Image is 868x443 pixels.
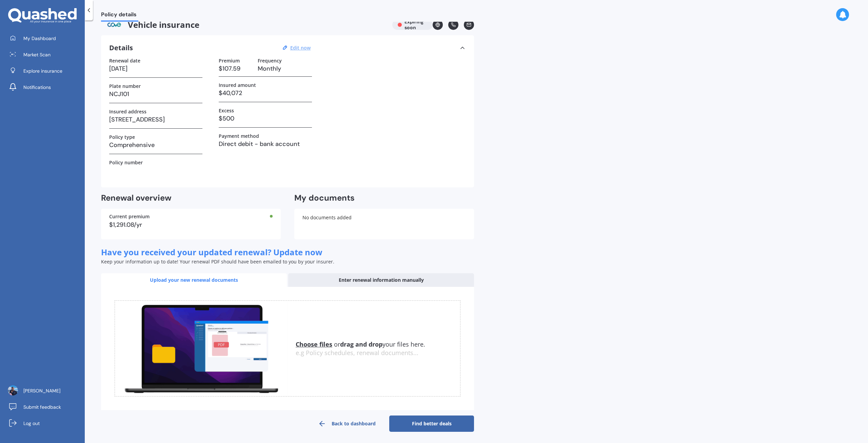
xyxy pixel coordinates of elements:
[101,11,138,20] span: Policy details
[109,63,202,74] h3: [DATE]
[23,404,61,410] span: Submit feedback
[109,114,202,125] h3: [STREET_ADDRESS]
[109,222,273,228] div: $1,291.08/yr
[389,416,474,432] a: Find better deals
[290,44,311,51] u: Edit now
[109,160,143,165] label: Policy number
[288,45,313,51] button: Edit now
[109,83,141,89] label: Plate number
[219,133,259,139] label: Payment method
[288,273,474,287] div: Enter renewal information manually
[340,340,382,348] b: drag and drop
[296,340,425,348] span: or your files here.
[219,113,312,124] h3: $500
[101,193,281,203] h2: Renewal overview
[5,32,85,45] a: My Dashboard
[219,82,256,88] label: Insured amount
[5,400,85,414] a: Submit feedback
[109,134,135,140] label: Policy type
[23,35,56,42] span: My Dashboard
[296,349,460,357] div: e.g Policy schedules, renewal documents...
[219,88,312,98] h3: $40,072
[5,64,85,78] a: Explore insurance
[23,387,60,394] span: [PERSON_NAME]
[294,193,355,203] h2: My documents
[294,209,474,239] div: No documents added
[258,58,282,63] label: Frequency
[5,80,85,94] a: Notifications
[109,140,202,150] h3: Comprehensive
[115,301,288,396] img: upload.de96410c8ce839c3fdd5.gif
[219,58,240,63] label: Premium
[219,108,234,113] label: Excess
[23,68,62,74] span: Explore insurance
[304,416,389,432] a: Back to dashboard
[5,48,85,61] a: Market Scan
[23,84,51,91] span: Notifications
[258,63,312,74] h3: Monthly
[109,109,146,114] label: Insured address
[109,214,273,219] div: Current premium
[109,89,202,99] h3: NCJ101
[109,43,133,52] h3: Details
[23,51,51,58] span: Market Scan
[219,63,252,74] h3: $107.59
[5,417,85,430] a: Log out
[101,20,387,30] span: Vehicle insurance
[219,139,312,149] h3: Direct debit - bank account
[101,20,128,30] img: Cove.webp
[101,258,334,265] span: Keep your information up to date! Your renewal PDF should have been emailed to you by your insurer.
[23,420,40,427] span: Log out
[101,246,322,258] span: Have you received your updated renewal? Update now
[109,58,140,63] label: Renewal date
[5,384,85,398] a: [PERSON_NAME]
[296,340,332,348] u: Choose files
[101,273,287,287] div: Upload your new renewal documents
[8,385,18,395] img: ACg8ocJiimN8pR6pTMKd4-bC1ikzrMs-lnZUSoYtvxUSLKEHvqbhPe4Tvw=s96-c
